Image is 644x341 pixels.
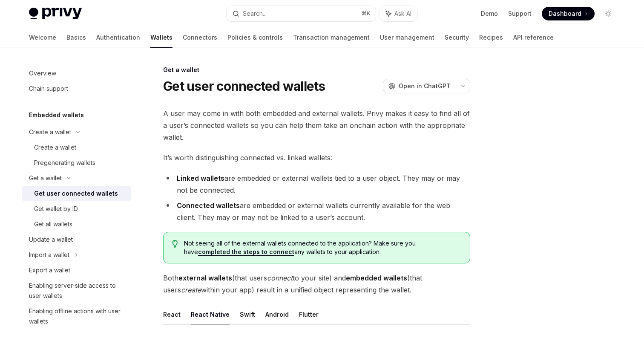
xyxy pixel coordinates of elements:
[183,27,217,48] a: Connectors
[172,240,178,248] svg: Tip
[29,84,68,94] div: Chain support
[178,274,232,282] strong: external wallets
[362,10,371,17] span: ⌘ K
[513,27,554,48] a: API reference
[508,9,532,18] a: Support
[29,306,126,327] div: Enabling offline actions with user wallets
[383,79,456,93] button: Open in ChatGPT
[293,27,370,48] a: Transaction management
[22,217,131,232] a: Get all wallets
[29,8,82,20] img: light logo
[22,303,131,329] a: Enabling offline actions with user wallets
[265,304,289,324] button: Android
[542,7,595,20] a: Dashboard
[163,304,181,324] button: React
[22,186,131,201] a: Get user connected wallets
[394,9,411,18] span: Ask AI
[399,82,451,90] span: Open in ChatGPT
[267,274,293,282] em: connect
[163,78,325,94] h1: Get user connected wallets
[29,127,71,137] div: Create a wallet
[191,304,230,324] button: React Native
[181,286,201,294] em: create
[150,27,172,48] a: Wallets
[34,158,95,168] div: Pregenerating wallets
[22,232,131,247] a: Update a wallet
[163,152,470,164] span: It’s worth distinguishing connected vs. linked wallets:
[163,66,470,74] div: Get a wallet
[34,204,78,214] div: Get wallet by ID
[163,172,470,196] li: are embedded or external wallets tied to a user object. They may or may not be connected.
[29,234,73,245] div: Update a wallet
[479,27,503,48] a: Recipes
[227,27,283,48] a: Policies & controls
[22,140,131,155] a: Create a wallet
[380,6,417,21] button: Ask AI
[481,9,498,18] a: Demo
[22,155,131,170] a: Pregenerating wallets
[240,304,255,324] button: Swift
[22,201,131,217] a: Get wallet by ID
[22,278,131,303] a: Enabling server-side access to user wallets
[29,265,70,275] div: Export a wallet
[96,27,140,48] a: Authentication
[299,304,319,324] button: Flutter
[163,199,470,223] li: are embedded or external wallets currently available for the web client. They may or may not be l...
[29,280,126,301] div: Enabling server-side access to user wallets
[243,9,267,19] div: Search...
[163,272,470,296] span: Both (that users to your site) and (that users within your app) result in a unified object repres...
[198,248,294,256] a: completed the steps to connect
[346,274,407,282] strong: embedded wallets
[29,110,84,120] h5: Embedded wallets
[34,219,72,229] div: Get all wallets
[34,142,76,153] div: Create a wallet
[177,174,224,182] strong: Linked wallets
[163,107,470,143] span: A user may come in with both embedded and external wallets. Privy makes it easy to find all of a ...
[29,250,69,260] div: Import a wallet
[29,68,56,78] div: Overview
[22,263,131,278] a: Export a wallet
[380,27,434,48] a: User management
[29,27,56,48] a: Welcome
[29,173,62,183] div: Get a wallet
[227,6,376,21] button: Search...⌘K
[34,188,118,199] div: Get user connected wallets
[22,81,131,96] a: Chain support
[445,27,469,48] a: Security
[184,239,461,256] span: Not seeing all of the external wallets connected to the application? Make sure you have any walle...
[549,9,581,18] span: Dashboard
[601,7,615,20] button: Toggle dark mode
[22,66,131,81] a: Overview
[177,201,240,210] strong: Connected wallets
[66,27,86,48] a: Basics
